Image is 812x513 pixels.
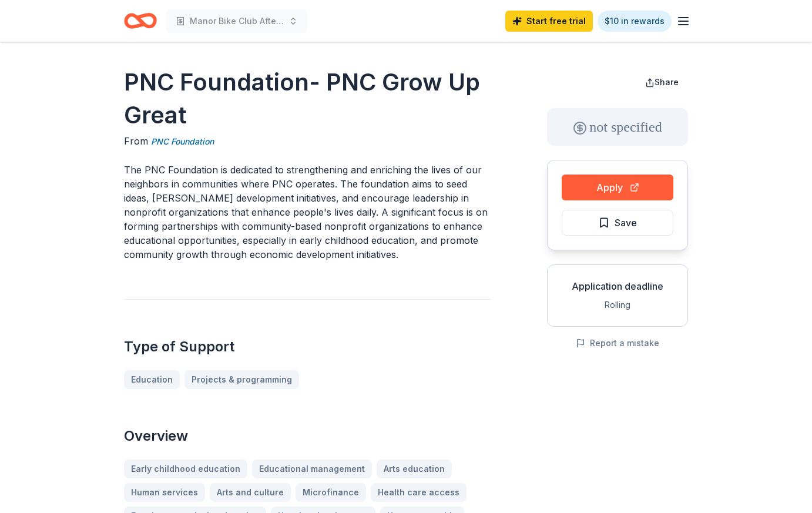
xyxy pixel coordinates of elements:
[124,66,491,132] h1: PNC Foundation- PNC Grow Up Great
[636,71,688,94] button: Share
[557,298,678,312] div: Rolling
[166,9,307,33] button: Manor Bike Club After-School & Youth Sports Support
[562,175,673,200] button: Apply
[124,427,491,445] h2: Overview
[562,210,673,236] button: Save
[547,108,688,146] div: not specified
[124,163,491,261] p: The PNC Foundation is dedicated to strengthening and enriching the lives of our neighbors in comm...
[124,370,180,389] a: Education
[615,215,637,230] span: Save
[598,11,672,32] a: $10 in rewards
[184,370,299,389] a: Projects & programming
[151,135,214,149] a: PNC Foundation
[505,11,593,32] a: Start free trial
[124,134,491,149] div: From
[124,337,491,356] h2: Type of Support
[557,279,678,293] div: Application deadline
[576,336,659,350] button: Report a mistake
[655,77,679,87] span: Share
[190,14,284,28] span: Manor Bike Club After-School & Youth Sports Support
[124,7,157,35] a: Home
